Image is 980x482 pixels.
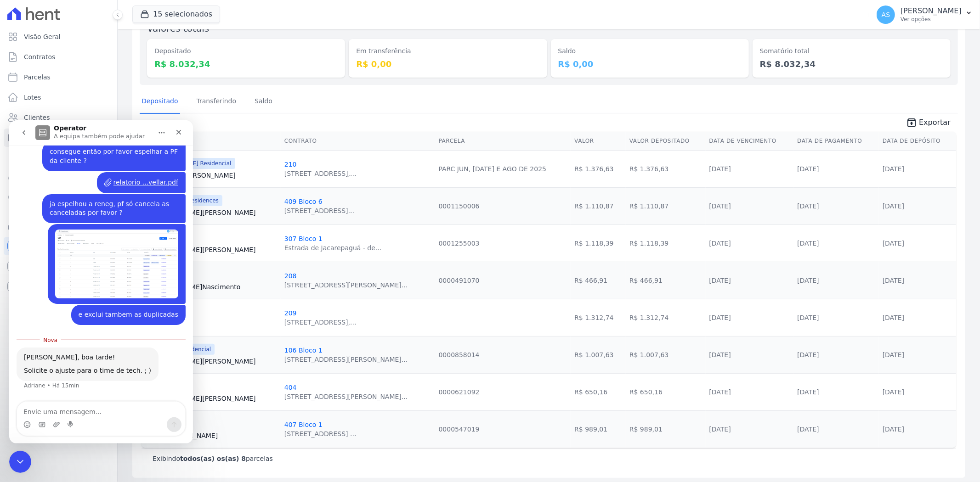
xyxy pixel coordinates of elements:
[797,165,819,173] a: [DATE]
[253,90,274,114] a: Saldo
[882,11,890,18] span: AS
[4,257,113,275] a: Conta Hent
[284,429,357,438] div: [STREET_ADDRESS] ...
[9,451,31,473] iframe: Intercom live chat
[4,237,113,255] a: Recebíveis
[797,277,819,284] a: [DATE]
[195,90,238,114] a: Transferindo
[709,351,731,359] a: [DATE]
[284,309,297,317] a: 209
[709,277,731,284] a: [DATE]
[883,277,904,284] a: [DATE]
[797,426,819,433] a: [DATE]
[797,388,819,396] a: [DATE]
[760,46,943,56] dt: Somatório total
[626,299,706,336] td: R$ 1.312,74
[284,169,357,178] div: [STREET_ADDRESS],...
[4,68,113,86] a: Parcelas
[284,318,357,327] div: [STREET_ADDRESS],...
[62,185,176,205] div: e exclui tambem as duplicadas
[626,132,706,151] th: Valor Depositado
[7,227,176,281] div: Adriane diz…
[869,2,980,28] button: AS [PERSON_NAME] Ver opções
[439,426,480,433] a: 0000547019
[709,426,731,433] a: [DATE]
[626,262,706,299] td: R$ 466,91
[571,336,626,373] td: R$ 1.007,63
[899,117,958,130] a: unarchive Exportar
[15,246,142,255] div: Solicite o ajuste para o time de tech. ; )
[797,314,819,321] a: [DATE]
[439,277,480,284] a: 0000491070
[24,73,51,82] span: Parcelas
[709,388,731,396] a: [DATE]
[626,224,706,262] td: R$ 1.118,39
[797,240,819,247] a: [DATE]
[154,46,338,56] dt: Depositado
[919,117,951,128] span: Exportar
[149,431,277,440] a: Luan[PERSON_NAME]
[435,132,571,151] th: Parcela
[149,282,277,291] a: [PERSON_NAME]Nascimento
[7,222,110,233] div: Plataformas
[626,410,706,448] td: R$ 989,01
[879,132,956,151] th: Data de Depósito
[284,347,323,354] a: 106 Bloco 1
[793,132,879,151] th: Data de Pagamento
[883,240,904,247] a: [DATE]
[4,129,113,147] a: Minha Carteira
[4,88,113,106] a: Lotes
[706,132,794,151] th: Data de Vencimento
[356,58,539,70] dd: R$ 0,00
[24,32,61,41] span: Visão Geral
[132,6,220,23] button: 15 selecionados
[571,187,626,224] td: R$ 1.110,87
[571,410,626,448] td: R$ 989,01
[571,262,626,299] td: R$ 466,91
[571,299,626,336] td: R$ 1.312,74
[439,240,480,247] a: 0001255003
[883,202,904,210] a: [DATE]
[4,169,113,187] a: Crédito
[7,227,149,261] div: [PERSON_NAME], boa tarde!Solicite o ajuste para o time de tech. ; )Adriane • Há 15min
[140,90,180,114] a: Depositado
[883,314,904,321] a: [DATE]
[571,132,626,151] th: Valor
[901,6,962,16] p: [PERSON_NAME]
[571,373,626,410] td: R$ 650,16
[760,58,943,70] dd: R$ 8.032,34
[4,48,113,66] a: Contratos
[284,161,297,168] a: 210
[284,280,408,290] div: [STREET_ADDRESS][PERSON_NAME]...
[901,16,962,23] p: Ver opções
[284,235,323,242] a: 307 Bloco 1
[284,384,297,391] a: 404
[709,165,731,173] a: [DATE]
[626,373,706,410] td: R$ 650,16
[571,224,626,262] td: R$ 1.118,39
[797,202,819,210] a: [DATE]
[58,301,66,308] button: Start recording
[709,314,731,321] a: [DATE]
[180,455,246,462] b: todos(as) os(as) 8
[9,120,193,443] iframe: Intercom live chat
[24,113,50,122] span: Clientes
[883,165,904,173] a: [DATE]
[4,189,113,207] a: Negativação
[883,388,904,396] a: [DATE]
[149,245,277,254] a: [PERSON_NAME][PERSON_NAME]
[284,421,323,428] a: 407 Bloco 1
[439,165,547,173] a: PARC JUN, [DATE] E AGO DE 2025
